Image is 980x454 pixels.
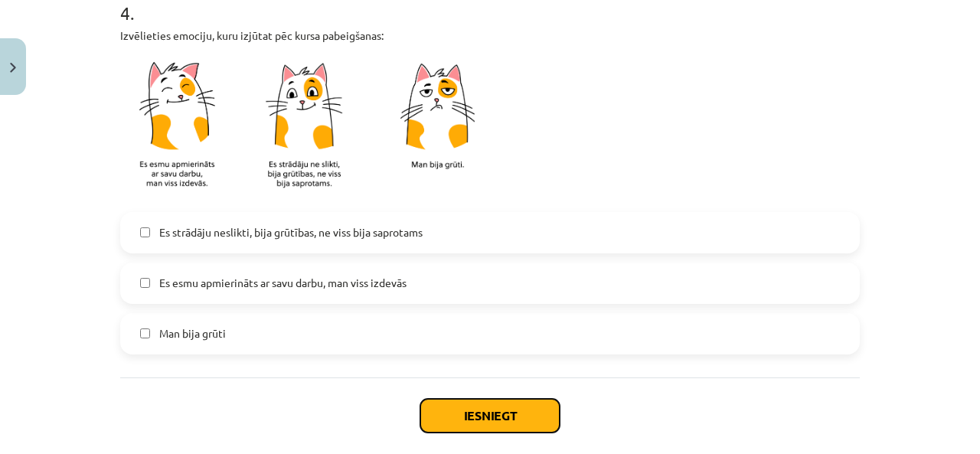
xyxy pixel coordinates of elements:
img: icon-close-lesson-0947bae3869378f0d4975bcd49f059093ad1ed9edebbc8119c70593378902aed.svg [10,63,16,73]
span: Es esmu apmierināts ar savu darbu, man viss izdevās [159,275,407,291]
button: Iesniegt [420,399,560,433]
span: Es strādāju neslikti, bija grūtības, ne viss bija saprotams [159,224,423,240]
input: Es esmu apmierināts ar savu darbu, man viss izdevās [140,278,150,288]
input: Es strādāju neslikti, bija grūtības, ne viss bija saprotams [140,227,150,237]
p: Izvēlieties emociju, kuru izjūtat pēc kursa pabeigšanas: [120,28,860,44]
span: Man bija grūti [159,325,226,341]
input: Man bija grūti [140,328,150,338]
